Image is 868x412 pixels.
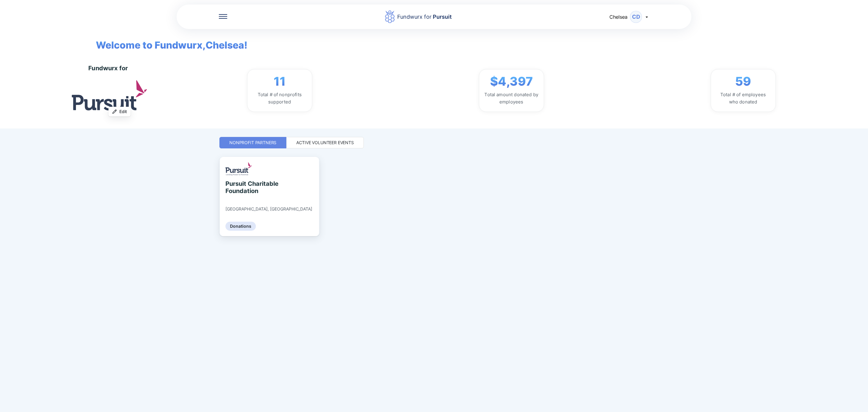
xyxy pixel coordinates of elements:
div: Pursuit Charitable Foundation [225,180,281,195]
span: $4,397 [490,74,533,89]
div: Active Volunteer Events [296,140,354,146]
div: Fundwurx for [88,65,128,72]
div: Total # of nonprofits supported [252,91,307,106]
span: Chelsea [609,14,627,20]
span: Welcome to Fundwurx, Chelsea ! [87,29,247,52]
span: 59 [735,74,751,89]
img: logo.jpg [72,80,147,110]
div: Nonprofit Partners [229,140,276,146]
span: Pursuit [432,14,452,20]
div: CD [630,11,642,23]
span: Edit [119,109,127,115]
div: Fundwurx for [397,13,452,21]
div: Total # of employees who donated [716,91,771,106]
div: Total amount donated by employees [484,91,539,106]
div: [GEOGRAPHIC_DATA], [GEOGRAPHIC_DATA] [225,206,312,212]
div: Donations [225,222,256,231]
button: Edit [108,107,131,116]
span: 11 [274,74,286,89]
